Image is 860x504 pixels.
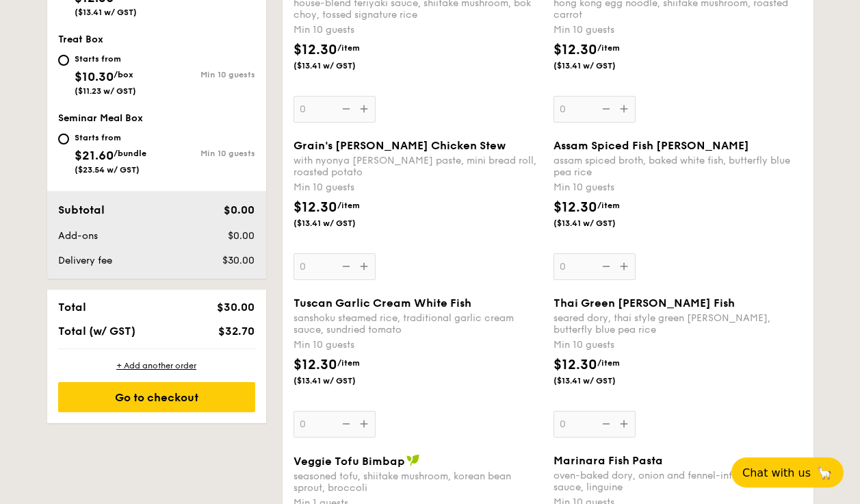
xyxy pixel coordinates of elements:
[75,8,137,17] span: ($13.41 w/ GST)
[553,23,803,37] div: Min 10 guests
[294,297,471,310] span: Tuscan Garlic Cream White Fish
[294,181,543,194] div: Min 10 guests
[294,375,387,386] span: ($13.41 w/ GST)
[553,60,647,71] span: ($13.41 w/ GST)
[294,23,543,37] div: Min 10 guests
[58,112,143,124] span: Seminar Meal Box
[597,43,620,53] span: /item
[294,42,337,58] span: $12.30
[75,165,140,175] span: ($23.54 w/ GST)
[58,203,105,216] span: Subtotal
[731,457,844,488] button: Chat with us🦙
[58,325,135,338] span: Total (w/ GST)
[553,357,597,373] span: $12.30
[294,155,543,178] div: with nyonya [PERSON_NAME] paste, mini bread roll, roasted potato
[58,230,98,242] span: Add-ons
[58,55,69,66] input: Starts from$10.30/box($11.23 w/ GST)Min 10 guests
[294,60,387,71] span: ($13.41 w/ GST)
[553,155,803,178] div: assam spiced broth, baked white fish, butterfly blue pea rice
[553,375,647,386] span: ($13.41 w/ GST)
[75,69,114,84] span: $10.30
[553,297,735,310] span: Thai Green [PERSON_NAME] Fish
[157,149,255,158] div: Min 10 guests
[58,301,86,314] span: Total
[337,43,360,53] span: /item
[337,201,360,210] span: /item
[114,149,146,158] span: /bundle
[75,53,136,64] div: Starts from
[337,358,360,368] span: /item
[553,199,597,216] span: $12.30
[553,338,803,352] div: Min 10 guests
[58,360,255,371] div: + Add another order
[157,70,255,79] div: Min 10 guests
[58,382,255,412] div: Go to checkout
[406,454,420,466] img: icon-vegan.f8ff3823.svg
[294,470,543,494] div: seasoned tofu, shiitake mushroom, korean bean sprout, broccoli
[58,134,69,144] input: Starts from$21.60/bundle($23.54 w/ GST)Min 10 guests
[597,358,620,368] span: /item
[553,181,803,194] div: Min 10 guests
[294,338,543,352] div: Min 10 guests
[75,132,146,143] div: Starts from
[553,454,663,467] span: Marinara Fish Pasta
[294,455,405,468] span: Veggie Tofu Bimbap
[222,255,255,266] span: $30.00
[75,86,136,96] span: ($11.23 w/ GST)
[217,301,255,314] span: $30.00
[597,201,620,210] span: /item
[114,70,133,79] span: /box
[228,230,255,242] span: $0.00
[553,42,597,58] span: $12.30
[224,203,255,216] span: $0.00
[75,148,114,163] span: $21.60
[553,312,803,336] div: seared dory, thai style green [PERSON_NAME], butterfly blue pea rice
[816,465,833,481] span: 🦙
[294,199,337,216] span: $12.30
[553,470,803,493] div: oven-baked dory, onion and fennel-infused tomato sauce, linguine
[294,218,387,229] span: ($13.41 w/ GST)
[553,218,647,229] span: ($13.41 w/ GST)
[294,139,506,152] span: Grain's [PERSON_NAME] Chicken Stew
[553,139,749,152] span: Assam Spiced Fish [PERSON_NAME]
[218,325,255,338] span: $32.70
[294,357,337,373] span: $12.30
[294,312,543,336] div: sanshoku steamed rice, traditional garlic cream sauce, sundried tomato
[58,255,112,266] span: Delivery fee
[742,466,811,479] span: Chat with us
[58,34,103,45] span: Treat Box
